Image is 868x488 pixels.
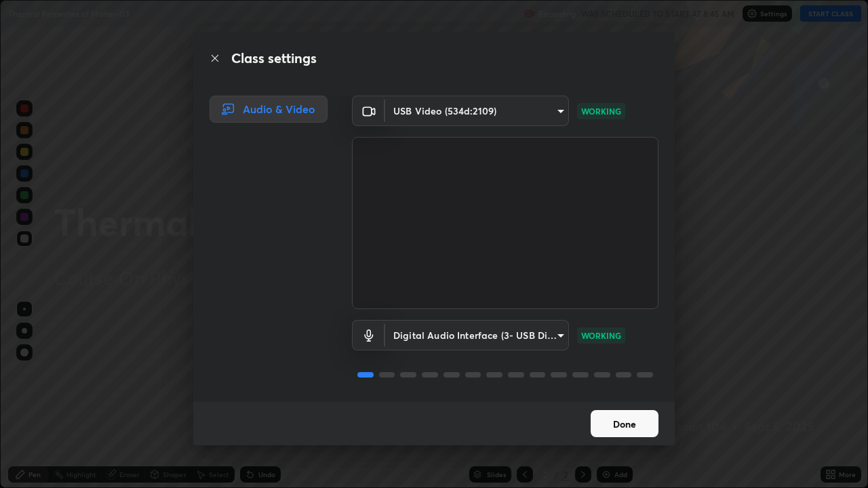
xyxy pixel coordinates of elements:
[210,96,328,123] div: Audio & Video
[581,105,621,117] p: WORKING
[591,410,658,437] button: Done
[231,48,317,68] h2: Class settings
[581,329,621,342] p: WORKING
[385,96,569,126] div: USB Video (534d:2109)
[385,320,569,350] div: USB Video (534d:2109)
